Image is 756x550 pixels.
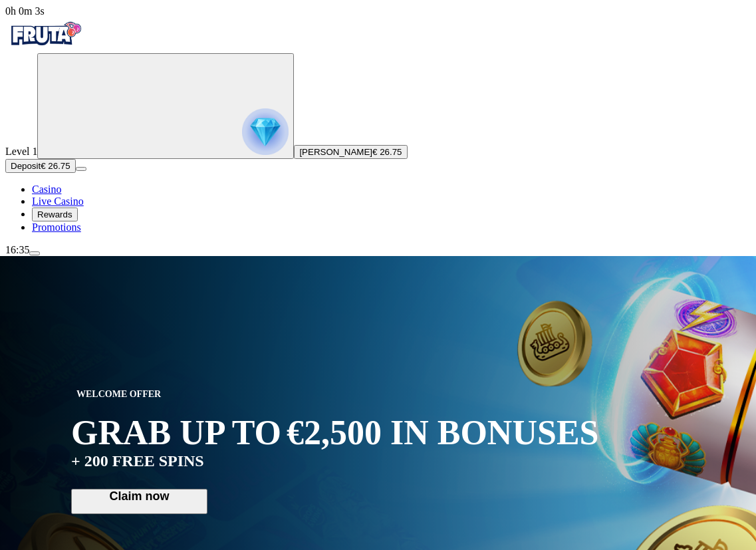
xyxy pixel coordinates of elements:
span: Casino [32,184,61,195]
button: reward iconRewards [32,207,78,221]
nav: Primary [5,17,751,233]
span: + 200 FREE SPINS [71,452,204,470]
span: Promotions [32,221,81,233]
button: reward progress [37,53,294,159]
span: WELCOME OFFER [71,386,166,402]
span: € 26.75 [41,161,70,171]
button: [PERSON_NAME]€ 26.75 [294,145,407,159]
button: menu [29,251,40,255]
img: reward progress [242,108,289,155]
img: Fruta [5,17,85,51]
button: Claim now [71,489,207,514]
span: Claim now [78,490,201,503]
span: Live Casino [32,196,84,207]
span: € 26.75 [372,147,402,157]
a: poker-chip iconLive Casino [32,196,84,207]
span: Deposit [11,161,41,171]
a: gift-inverted iconPromotions [32,221,81,233]
span: €2,500 IN BONUSES [287,416,599,450]
a: Fruta [5,41,85,53]
span: 16:35 [5,244,29,255]
button: Depositplus icon€ 26.75 [5,159,76,173]
span: user session time [5,5,45,17]
span: GRAB UP TO [71,413,281,452]
a: diamond iconCasino [32,184,61,195]
span: Rewards [37,209,72,219]
span: [PERSON_NAME] [299,147,372,157]
span: Level 1 [5,146,37,157]
button: menu [76,167,86,171]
